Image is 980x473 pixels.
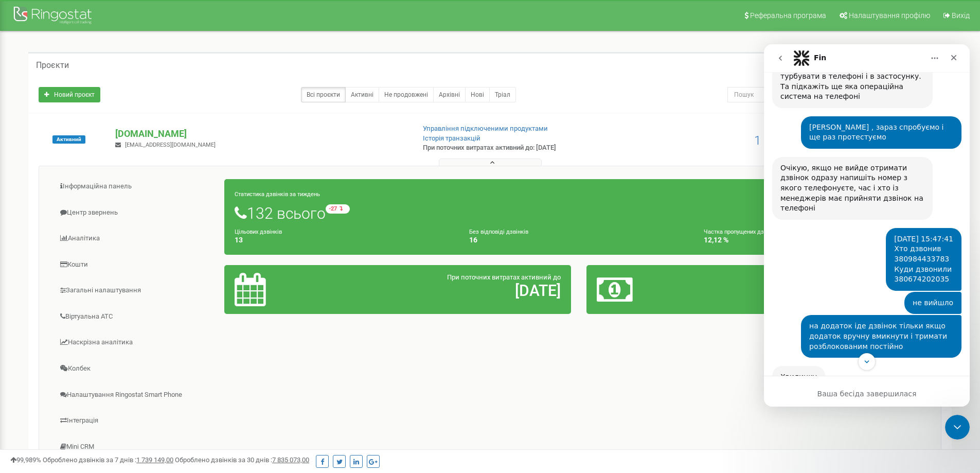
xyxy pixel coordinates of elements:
[348,282,561,299] h2: [DATE]
[423,134,480,142] a: Історія транзакцій
[301,87,346,102] a: Всі проєкти
[423,143,637,153] p: При поточних витратах активний до: [DATE]
[235,236,454,244] h4: 13
[235,204,923,222] h1: 132 всього
[750,11,826,20] span: Реферальна програма
[945,415,970,440] iframe: Intercom live chat
[47,434,225,460] a: Mini CRM
[47,278,225,303] a: Загальні налаштування
[175,456,309,464] span: Оброблено дзвінків за 30 днів :
[704,236,923,244] h4: 12,12 %
[465,87,490,102] a: Нові
[379,87,434,102] a: Не продовжені
[43,456,173,464] span: Оброблено дзвінків за 7 днів :
[235,229,282,235] small: Цільових дзвінків
[754,133,827,148] span: 1 149,68 USD
[115,127,406,141] p: [DOMAIN_NAME]
[47,174,225,199] a: Інформаційна панель
[47,330,225,355] a: Наскрізна аналітика
[47,304,225,329] a: Віртуальна АТС
[52,135,85,144] span: Активний
[47,356,225,381] a: Колбек
[849,11,930,20] span: Налаштування профілю
[489,87,516,102] a: Тріал
[469,236,688,244] h4: 16
[447,273,561,281] span: При поточних витратах активний до
[125,142,216,148] span: [EMAIL_ADDRESS][DOMAIN_NAME]
[952,11,970,20] span: Вихід
[764,44,970,407] iframe: Intercom live chat
[704,229,779,235] small: Частка пропущених дзвінків
[47,200,225,225] a: Центр звернень
[47,382,225,408] a: Налаштування Ringostat Smart Phone
[136,456,173,464] u: 1 739 149,00
[39,87,100,102] a: Новий проєкт
[469,229,528,235] small: Без відповіді дзвінків
[10,456,41,464] span: 99,989%
[710,282,923,299] h2: 1 149,49 $
[235,191,320,198] small: Статистика дзвінків за тиждень
[345,87,379,102] a: Активні
[272,456,309,464] u: 7 835 073,00
[423,125,548,132] a: Управління підключеними продуктами
[47,226,225,251] a: Аналiтика
[47,252,225,277] a: Кошти
[47,408,225,433] a: Інтеграція
[727,87,895,102] input: Пошук
[433,87,466,102] a: Архівні
[326,204,350,214] small: -27
[36,61,69,70] h5: Проєкти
